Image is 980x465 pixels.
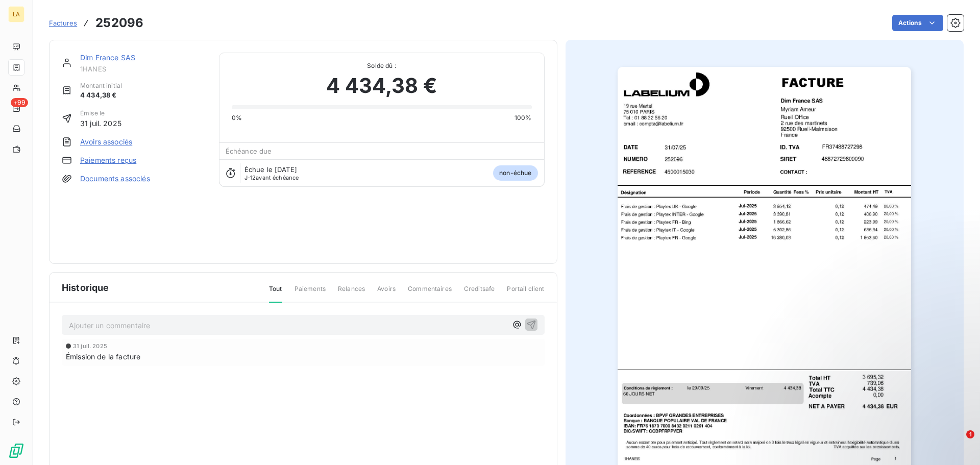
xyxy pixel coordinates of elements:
[80,90,122,101] span: 4 434,38 €
[244,165,297,174] span: Échue le [DATE]
[49,18,77,28] a: Factures
[338,284,365,302] span: Relances
[244,174,256,181] span: J-12
[49,19,77,27] span: Factures
[80,109,121,118] span: Émise le
[73,343,107,349] span: 31 juil. 2025
[66,351,140,362] span: Émission de la facture
[507,284,544,302] span: Portail client
[377,284,396,302] span: Avoirs
[80,137,132,147] a: Avoirs associés
[11,98,28,107] span: +99
[8,6,24,22] div: LA
[232,61,532,70] span: Solde dû :
[226,147,272,155] span: Échéance due
[776,366,980,437] iframe: Intercom notifications message
[80,118,121,129] span: 31 juil. 2025
[408,284,452,302] span: Commentaires
[8,443,24,459] img: Logo LeanPay
[464,284,495,302] span: Creditsafe
[295,284,326,302] span: Paiements
[95,14,143,32] h3: 252096
[966,430,974,438] span: 1
[326,70,437,101] span: 4 434,38 €
[493,165,537,181] span: non-échue
[514,113,532,123] span: 100%
[232,113,242,123] span: 0%
[892,15,943,31] button: Actions
[80,53,135,62] a: Dim France SAS
[80,155,136,165] a: Paiements reçus
[269,284,282,303] span: Tout
[80,65,207,73] span: 1HANES
[80,174,150,184] a: Documents associés
[945,430,970,455] iframe: Intercom live chat
[244,175,299,181] span: avant échéance
[62,281,109,295] span: Historique
[80,81,122,90] span: Montant initial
